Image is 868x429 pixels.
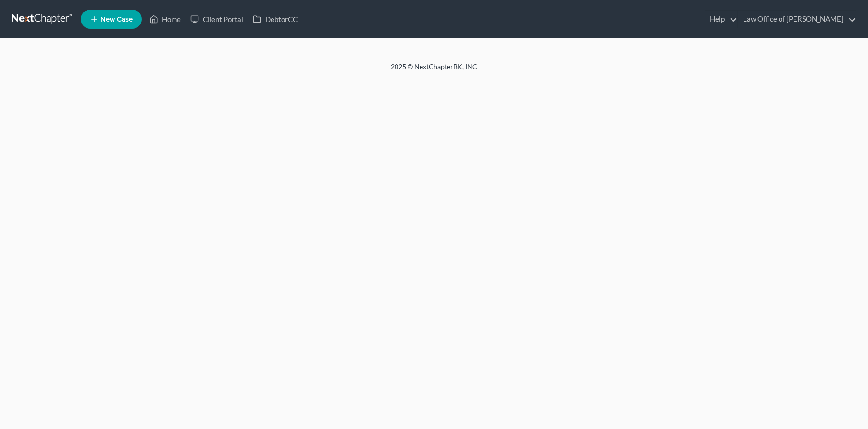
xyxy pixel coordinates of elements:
[738,11,856,28] a: Law Office of [PERSON_NAME]
[705,11,737,28] a: Help
[160,62,708,79] div: 2025 © NextChapterBK, INC
[186,11,248,28] a: Client Portal
[145,11,186,28] a: Home
[81,10,142,29] new-legal-case-button: New Case
[248,11,302,28] a: DebtorCC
